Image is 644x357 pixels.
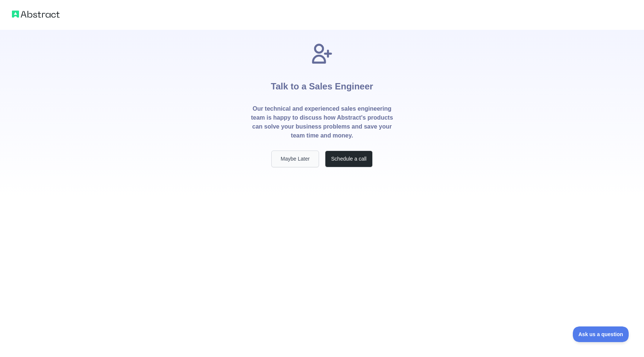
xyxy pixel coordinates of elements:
[271,66,373,104] h1: Talk to a Sales Engineer
[573,326,629,342] iframe: Toggle Customer Support
[12,9,60,19] img: Abstract logo
[325,151,373,167] button: Schedule a call
[271,151,319,167] button: Maybe Later
[250,104,394,140] p: Our technical and experienced sales engineering team is happy to discuss how Abstract's products ...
